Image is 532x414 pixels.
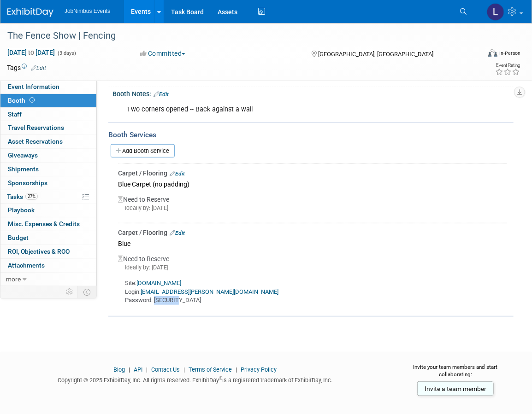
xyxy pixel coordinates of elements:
[441,48,520,62] div: Event Format
[0,163,96,176] a: Shipments
[0,135,96,148] a: Asset Reservations
[170,230,185,236] a: Edit
[8,262,45,269] span: Attachments
[134,366,142,373] a: API
[118,178,507,190] div: Blue Carpet (no padding)
[65,8,110,14] span: JobNimbus Events
[25,193,38,200] span: 27%
[7,48,55,57] span: [DATE] [DATE]
[78,286,97,298] td: Toggle Event Tabs
[0,273,96,286] a: more
[57,50,76,56] span: (3 days)
[31,65,46,71] a: Edit
[7,374,384,385] div: Copyright © 2025 ExhibitDay, Inc. All rights reserved. ExhibitDay is a registered trademark of Ex...
[118,263,507,272] div: Ideally by: [DATE]
[181,366,187,373] span: |
[118,169,507,178] div: Carpet / Flooring
[499,50,520,57] div: In-Person
[8,111,22,118] span: Staff
[8,179,47,187] span: Sponsorships
[0,245,96,258] a: ROI, Objectives & ROO
[27,49,35,56] span: to
[0,231,96,245] a: Budget
[154,91,169,98] a: Edit
[28,97,36,104] span: Booth not reserved yet
[8,234,29,241] span: Budget
[7,63,46,72] td: Tags
[0,259,96,272] a: Attachments
[136,280,181,286] a: [DOMAIN_NAME]
[8,165,39,173] span: Shipments
[0,149,96,162] a: Giveaways
[495,63,520,68] div: Event Rating
[8,206,35,214] span: Playbook
[7,8,53,17] img: ExhibitDay
[120,100,433,119] div: Two corners opened -- Back against a wall
[108,130,514,140] div: Booth Services
[8,248,70,255] span: ROI, Objectives & ROO
[233,366,239,373] span: |
[0,204,96,217] a: Playbook
[8,83,59,90] span: Event Information
[118,204,507,212] div: Ideally by: [DATE]
[62,286,78,298] td: Personalize Event Tab Strip
[487,3,504,21] img: Laly Matos
[0,94,96,107] a: Booth
[8,124,64,131] span: Travel Reservations
[141,288,278,295] a: [EMAIL_ADDRESS][PERSON_NAME][DOMAIN_NAME]
[7,193,38,200] span: Tasks
[118,237,507,250] div: Blue
[219,376,222,381] sup: ®
[8,138,63,145] span: Asset Reservations
[111,144,175,157] a: Add Booth Service
[319,51,434,58] span: [GEOGRAPHIC_DATA], [GEOGRAPHIC_DATA]
[8,97,36,104] span: Booth
[170,170,185,177] a: Edit
[189,366,232,373] a: Terms of Service
[126,366,132,373] span: |
[0,190,96,204] a: Tasks27%
[0,217,96,231] a: Misc. Expenses & Credits
[397,363,514,385] div: Invite your team members and start collaborating:
[144,366,150,373] span: |
[0,80,96,93] a: Event Information
[4,28,470,44] div: The Fence Show | Fencing
[8,220,80,227] span: Misc. Expenses & Credits
[488,49,497,57] img: Format-Inperson.png
[0,108,96,121] a: Staff
[118,272,507,305] div: Site: Login: Password: [SECURITY_DATA]
[118,190,507,220] div: Need to Reserve
[6,275,21,283] span: more
[151,366,180,373] a: Contact Us
[118,250,507,305] div: Need to Reserve
[0,176,96,190] a: Sponsorships
[0,121,96,134] a: Travel Reservations
[8,152,38,159] span: Giveaways
[113,366,125,373] a: Blog
[241,366,277,373] a: Privacy Policy
[112,87,514,99] div: Booth Notes:
[417,381,494,396] a: Invite a team member
[137,49,189,58] button: Committed
[118,228,507,237] div: Carpet / Flooring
